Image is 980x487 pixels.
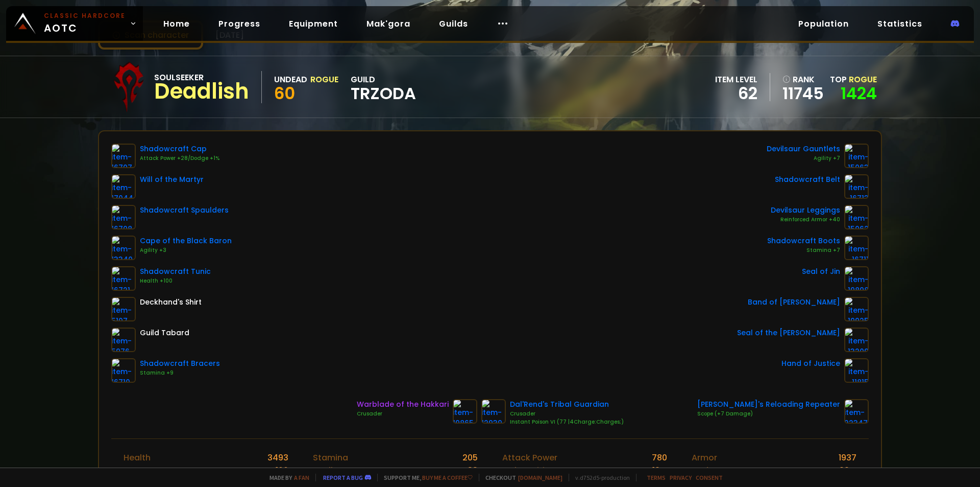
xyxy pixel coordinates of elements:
a: Statistics [869,13,930,34]
div: Shadowcraft Tunic [140,266,211,277]
div: Seal of Jin [802,266,840,277]
img: item-16721 [111,266,136,291]
div: rank [782,73,824,86]
div: Agility +3 [140,246,232,254]
span: 60 [274,82,295,105]
a: Terms [647,474,666,481]
img: item-19865 [453,399,477,424]
div: Shadowcraft Cap [140,144,219,154]
img: item-15063 [844,144,869,168]
img: item-17044 [111,174,136,199]
img: item-11815 [844,358,869,383]
a: Classic HardcoreAOTC [6,6,143,41]
div: Energy [124,464,151,477]
span: AOTC [44,11,126,36]
div: Cape of the Black Baron [140,236,232,246]
div: Stamina +9 [140,369,220,377]
div: item level [715,73,757,86]
a: 11745 [782,86,824,101]
a: Home [155,13,198,34]
a: Privacy [670,474,692,481]
div: Top [830,73,877,86]
a: a fan [294,474,309,481]
div: Crusader [510,410,624,418]
div: Will of the Martyr [140,174,204,185]
img: item-5107 [111,297,136,321]
div: Deckhand's Shirt [140,297,202,308]
img: item-13209 [844,328,869,352]
a: [DOMAIN_NAME] [518,474,562,481]
div: Melee critic [502,464,550,477]
div: Warblade of the Hakkari [357,399,449,410]
div: guild [351,73,416,101]
img: item-13340 [111,236,136,260]
div: Dodge [692,464,719,477]
div: Seal of the [PERSON_NAME] [737,328,840,338]
div: Deadlish [154,84,249,99]
a: Buy me a coffee [422,474,473,481]
div: 3493 [267,451,288,464]
a: Population [790,13,857,34]
div: Health +100 [140,277,211,285]
div: 1937 [839,451,856,464]
div: Reinforced Armor +40 [771,216,840,224]
div: Agility +7 [767,154,840,163]
img: item-16713 [844,174,869,199]
div: Intellect [313,464,347,477]
img: item-19898 [844,266,869,291]
div: Health [124,451,151,464]
span: Made by [263,474,309,481]
span: v. d752d5 - production [569,474,630,481]
img: item-5976 [111,328,136,352]
a: Guilds [431,13,476,34]
div: Undead [274,73,307,86]
img: item-16707 [111,144,136,168]
span: Rogue [849,74,877,85]
div: Shadowcraft Spaulders [140,205,229,216]
div: Rogue [310,73,338,86]
div: Shadowcraft Belt [775,174,840,185]
div: 33 [468,464,478,477]
div: Armor [692,451,717,464]
small: Classic Hardcore [44,11,126,20]
div: Hand of Justice [781,358,840,369]
div: Band of [PERSON_NAME] [748,297,840,308]
div: Devilsaur Leggings [771,205,840,216]
div: Guild Tabard [140,328,189,338]
span: Checkout [479,474,562,481]
div: 62 [715,86,757,101]
div: 780 [652,451,667,464]
div: 22 % [839,464,856,477]
img: item-12939 [481,399,506,424]
a: Progress [210,13,268,34]
img: item-22347 [844,399,869,424]
div: Instant Poison VI (77 |4Charge:Charges;) [510,418,624,426]
span: TRZODA [351,86,416,101]
div: Stamina [313,451,348,464]
div: 205 [462,451,478,464]
div: 19 % [652,464,667,477]
img: item-16711 [844,236,869,260]
div: [PERSON_NAME]'s Reloading Repeater [697,399,840,410]
img: item-16708 [111,205,136,229]
a: Equipment [281,13,346,34]
a: Consent [696,474,723,481]
div: Soulseeker [154,71,249,84]
div: Shadowcraft Bracers [140,358,220,369]
div: 100 [276,464,288,477]
div: Attack Power +28/Dodge +1% [140,154,219,163]
div: Attack Power [502,451,557,464]
div: Shadowcraft Boots [767,236,840,246]
div: Crusader [357,410,449,418]
img: item-15062 [844,205,869,229]
a: 1424 [841,82,877,105]
div: Dal'Rend's Tribal Guardian [510,399,624,410]
img: item-19925 [844,297,869,321]
div: Scope (+7 Damage) [697,410,840,418]
div: Devilsaur Gauntlets [767,144,840,154]
div: Stamina +7 [767,246,840,254]
a: Mak'gora [358,13,419,34]
span: Support me, [377,474,473,481]
a: Report a bug [323,474,363,481]
img: item-16710 [111,358,136,383]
